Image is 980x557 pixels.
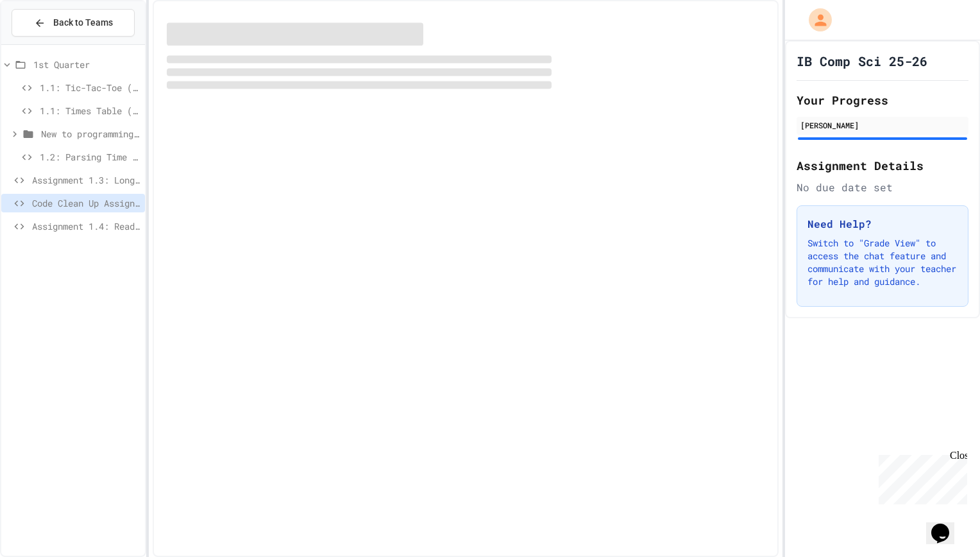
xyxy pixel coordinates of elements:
[40,150,140,164] span: 1.2: Parsing Time Data
[32,173,140,187] span: Assignment 1.3: Longitude and Latitude Data
[795,5,835,35] div: My Account
[41,127,140,141] span: New to programming exercises
[40,81,140,94] span: 1.1: Tic-Tac-Toe (Year 2)
[797,180,968,195] div: No due date set
[797,91,968,109] h2: Your Progress
[807,216,958,232] h3: Need Help?
[807,237,958,288] p: Switch to "Grade View" to access the chat feature and communicate with your teacher for help and ...
[926,506,967,544] iframe: chat widget
[40,104,140,117] span: 1.1: Times Table (Year 1/SL)
[33,58,140,71] span: 1st Quarter
[874,450,967,504] iframe: chat widget
[797,157,968,175] h2: Assignment Details
[797,52,927,70] h1: IB Comp Sci 25-26
[5,5,89,81] div: Chat with us now!Close
[800,119,965,131] div: [PERSON_NAME]
[12,9,135,37] button: Back to Teams
[53,16,113,30] span: Back to Teams
[32,219,140,233] span: Assignment 1.4: Reading and Parsing Data
[32,196,140,210] span: Code Clean Up Assignment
